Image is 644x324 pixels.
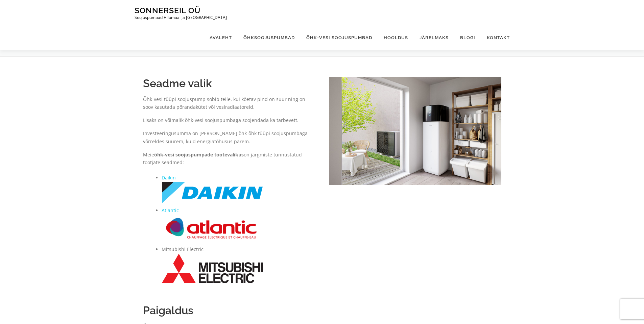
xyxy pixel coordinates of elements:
[162,174,176,181] a: Daikin
[143,77,315,90] h2: Seadme valik
[143,304,315,317] h2: Paigaldus
[301,25,378,50] a: Õhk-vesi soojuspumbad
[162,245,315,283] li: Mitsubishi Electric
[143,95,315,111] p: Õhk-vesi tüüpi soojuspump sobib teile, kui köetav pind on suur ning on soov kasutada põrandakütet...
[454,25,481,50] a: Blogi
[143,116,315,124] p: Lisaks on võimalik õhk-vesi soojuspumbaga soojendada ka tarbevett.
[135,6,200,15] a: Sonnerseil OÜ
[154,151,244,158] strong: õhk-vesi soojuspumpade tootevalikus
[135,15,227,20] p: Soojuspumbad Hiiumaal ja [GEOGRAPHIC_DATA]
[238,25,301,50] a: Õhksoojuspumbad
[162,207,179,214] a: Atlantic
[481,25,510,50] a: Kontakt
[414,25,454,50] a: Järelmaks
[204,25,238,50] a: Avaleht
[143,151,315,167] p: Meie on järgmiste tunnustatud tootjate seadmed:
[143,129,315,146] p: Investeeringusumma on [PERSON_NAME] õhk-õhk tüüpi soojuspumbaga võrreldes suurem, kuid energiatõh...
[378,25,414,50] a: Hooldus
[329,77,501,185] img: Daikin-Altherma-heat-pump-Image-Dailkin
